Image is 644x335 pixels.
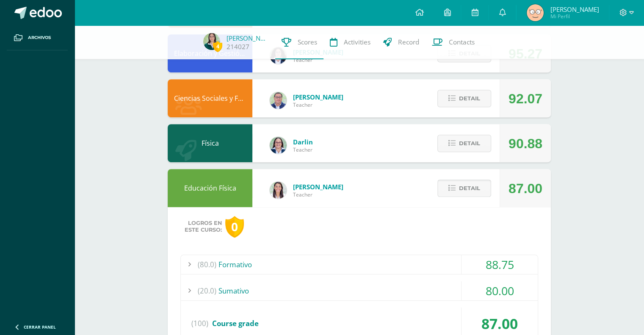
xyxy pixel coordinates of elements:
button: Detail [437,135,491,152]
div: 88.75 [462,255,538,274]
img: 68dbb99899dc55733cac1a14d9d2f825.png [270,182,287,199]
img: a455c306de6069b1bdf364ebb330bb77.png [203,33,220,50]
span: [PERSON_NAME] [293,93,343,101]
a: [PERSON_NAME] [227,34,269,42]
div: 92.07 [509,80,542,118]
span: Record [398,38,419,47]
span: Contacts [449,38,475,47]
a: Scores [275,25,323,59]
div: Ciencias Sociales y Formación Ciudadana 4 [168,79,252,117]
span: Course grade [212,318,259,328]
a: 214027 [227,42,249,51]
span: Cerrar panel [24,324,56,330]
div: Física [168,124,252,162]
div: Educación Física [168,169,252,207]
span: (80.0) [198,255,216,274]
a: Activities [323,25,377,59]
span: [PERSON_NAME] [550,5,599,14]
span: (20.0) [198,281,216,300]
button: Detail [437,180,491,197]
div: 90.88 [509,125,542,163]
button: Detail [437,90,491,107]
span: Detail [459,136,480,151]
span: Teacher [293,191,343,198]
img: c1c1b07ef08c5b34f56a5eb7b3c08b85.png [270,92,287,109]
img: d9c7b72a65e1800de1590e9465332ea1.png [527,4,544,21]
span: Mi Perfil [550,13,599,20]
div: Sumativo [181,281,538,300]
span: Teacher [293,56,343,64]
div: 0 [225,216,244,238]
span: Teacher [293,101,343,108]
div: 87.00 [509,169,542,208]
span: Archivos [28,34,51,41]
span: Detail [459,91,480,106]
span: Detail [459,180,480,196]
div: Formativo [181,255,538,274]
span: Scores [298,38,317,47]
span: Darlin [293,138,313,146]
div: 80.00 [462,281,538,300]
a: Record [377,25,426,59]
span: Activities [344,38,370,47]
span: Teacher [293,146,313,153]
a: Contacts [426,25,481,59]
img: 571966f00f586896050bf2f129d9ef0a.png [270,137,287,154]
span: Logros en este curso: [185,220,222,233]
span: 4 [213,41,222,52]
a: Archivos [7,25,68,50]
span: [PERSON_NAME] [293,183,343,191]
